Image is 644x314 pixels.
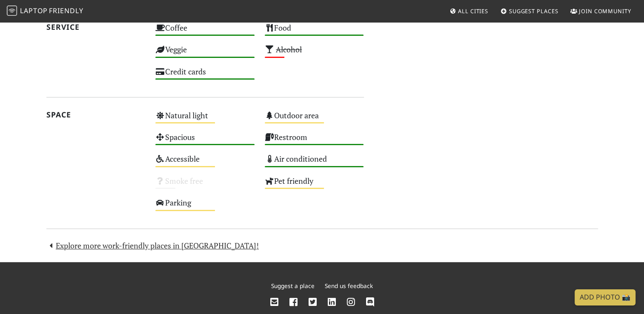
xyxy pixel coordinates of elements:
div: Outdoor area [260,108,369,130]
span: All Cities [458,7,488,15]
h2: Space [46,110,146,119]
s: Alcohol [276,44,302,54]
span: Join Community [579,7,631,15]
span: Suggest Places [509,7,558,15]
img: LaptopFriendly [7,6,17,16]
div: Air conditioned [260,152,369,174]
div: Restroom [260,130,369,152]
h2: Service [46,23,146,31]
a: Suggest Places [497,3,562,19]
div: Natural light [150,108,260,130]
div: Smoke free [150,174,260,196]
span: Laptop [20,6,48,15]
span: Friendly [49,6,83,15]
div: Pet friendly [260,174,369,196]
div: Accessible [150,152,260,174]
a: Join Community [567,3,635,19]
div: Parking [150,196,260,217]
div: Food [260,21,369,43]
a: Send us feedback [325,282,373,290]
a: Explore more work-friendly places in [GEOGRAPHIC_DATA]! [46,240,259,251]
div: Coffee [150,21,260,43]
a: All Cities [446,3,492,19]
a: Suggest a place [271,282,315,290]
a: LaptopFriendly LaptopFriendly [7,4,83,19]
div: Veggie [150,43,260,64]
div: Credit cards [150,65,260,86]
div: Spacious [150,130,260,152]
